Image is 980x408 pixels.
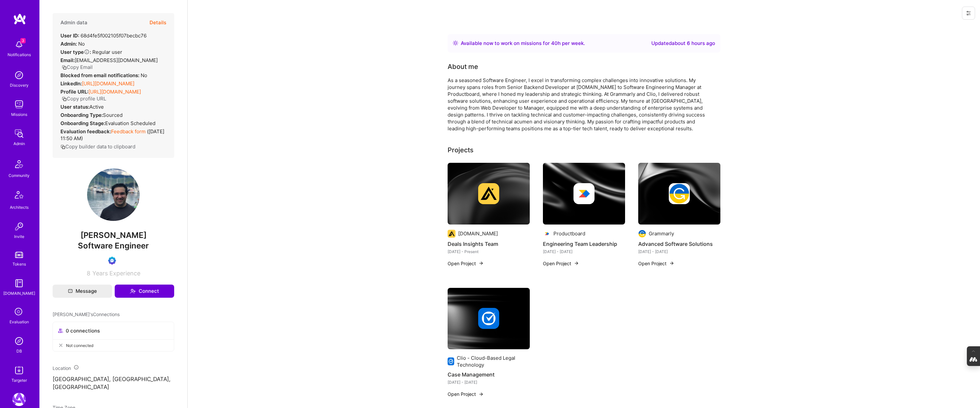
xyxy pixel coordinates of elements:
strong: Onboarding Stage: [60,120,105,126]
button: Open Project [448,260,484,267]
div: Targeter [12,377,27,384]
button: Copy Email [62,64,93,71]
a: [URL][DOMAIN_NAME] [88,89,141,95]
img: guide book [12,277,26,290]
h4: Deals Insights Team [448,240,530,248]
button: Open Project [543,260,579,267]
img: Company logo [543,230,551,238]
strong: Onboarding Type: [60,112,103,118]
div: Discovery [10,82,29,89]
img: Community [11,156,27,172]
img: cover [543,163,625,225]
div: Evaluation [10,318,29,325]
div: Available now to work on missions for h per week . [461,39,585,47]
div: Updated about 6 hours ago [651,39,715,47]
button: 0 connectionsNot connected [53,322,174,352]
span: sourced [103,112,123,118]
img: User Avatar [87,168,140,221]
img: Architects [11,188,27,204]
span: Active [89,104,104,110]
img: bell [12,38,26,51]
img: admin teamwork [12,127,26,140]
span: Evaluation Scheduled [105,120,155,126]
img: Evaluation Call Booked [108,257,116,265]
i: icon Copy [62,65,67,70]
span: 3 [20,38,26,43]
img: arrow-right [669,261,674,266]
button: Open Project [638,260,674,267]
div: [DATE] - [DATE] [638,248,720,255]
img: A.Team: Leading A.Team's Marketing & DemandGen [12,393,26,406]
a: [URL][DOMAIN_NAME] [82,80,134,87]
i: icon Copy [62,97,67,101]
button: Details [150,13,166,32]
div: [DATE] - Present [448,248,530,255]
button: Message [53,285,112,298]
span: [EMAIL_ADDRESS][DOMAIN_NAME] [75,57,158,63]
span: 0 connections [66,327,100,334]
button: Open Project [448,391,484,397]
i: icon SelectionTeam [13,306,25,318]
a: A.Team: Leading A.Team's Marketing & DemandGen [11,393,27,406]
span: Not connected [66,342,93,349]
div: Productboard [553,230,585,237]
img: Company logo [478,183,499,204]
img: discovery [12,69,26,82]
div: DB [16,348,22,354]
img: Invite [12,220,26,233]
div: Location [53,365,174,372]
button: Copy builder data to clipboard [60,143,135,150]
strong: User ID: [60,32,79,39]
div: Architects [10,204,29,211]
img: arrow-right [478,261,484,266]
img: cover [638,163,720,225]
div: Community [9,172,30,179]
img: cover [448,163,530,225]
div: [DATE] - [DATE] [543,248,625,255]
h4: Engineering Team Leadership [543,240,625,248]
img: Company logo [638,230,646,238]
div: Regular user [60,49,122,55]
img: Company logo [669,183,690,204]
img: teamwork [12,98,26,111]
div: [DOMAIN_NAME] [3,290,35,297]
h4: Advanced Software Solutions [638,240,720,248]
div: Grammarly [649,230,674,237]
strong: Email: [60,57,75,63]
img: Availability [453,40,458,46]
span: Years Experience [92,270,140,277]
i: icon CloseGray [58,343,63,348]
img: cover [448,288,530,350]
span: [PERSON_NAME] [53,230,174,240]
div: No [60,72,147,79]
img: tokens [15,252,23,258]
div: ( [DATE] 11:50 AM ) [60,128,166,142]
i: icon Connect [130,288,136,294]
img: Company logo [448,230,455,238]
div: About me [448,62,478,72]
img: Admin Search [12,334,26,348]
div: Invite [14,233,24,240]
i: icon Copy [60,144,65,149]
img: Skill Targeter [12,364,26,377]
div: [DOMAIN_NAME] [458,230,498,237]
i: Help [84,49,90,55]
strong: User status: [60,104,89,110]
div: 68d4fe5f002105f07becbc76 [60,32,147,39]
i: icon Mail [68,289,73,293]
span: 40 [551,40,558,46]
a: Feedback form [111,128,146,135]
i: icon Collaborator [58,328,63,333]
div: Notifications [8,51,31,58]
strong: Blocked from email notifications: [60,72,141,78]
div: [DATE] - [DATE] [448,379,530,386]
div: Missions [11,111,27,118]
button: Connect [115,285,174,298]
strong: Admin: [60,41,77,47]
p: [GEOGRAPHIC_DATA], [GEOGRAPHIC_DATA], [GEOGRAPHIC_DATA] [53,376,174,391]
img: arrow-right [478,392,484,397]
strong: LinkedIn: [60,80,82,87]
img: Company logo [448,357,454,365]
div: As a seasoned Software Engineer, I excel in transforming complex challenges into innovative solut... [448,77,711,132]
div: Projects [448,145,474,155]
